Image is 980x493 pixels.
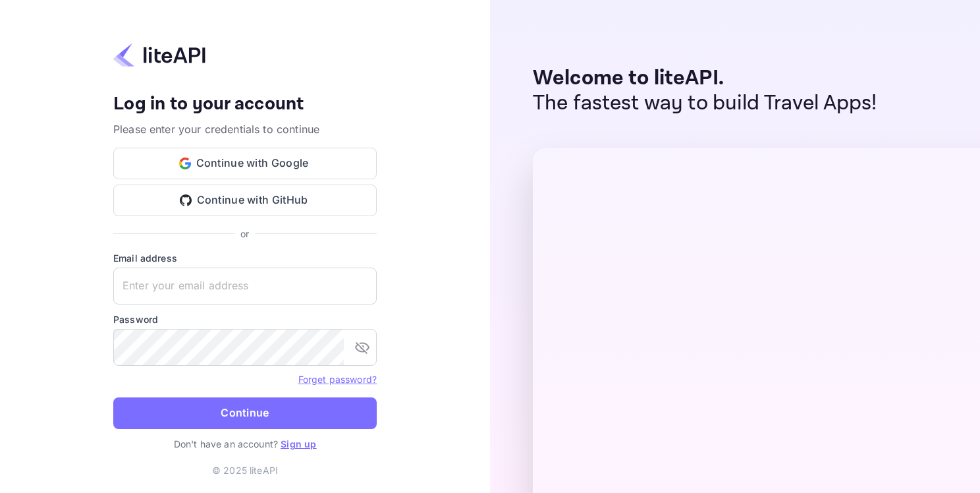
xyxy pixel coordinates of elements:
[113,148,377,179] button: Continue with Google
[113,437,377,451] p: Don't have an account?
[281,438,316,449] a: Sign up
[113,251,377,265] label: Email address
[113,121,377,137] p: Please enter your credentials to continue
[298,374,377,385] a: Forget password?
[113,397,377,429] button: Continue
[349,334,375,361] button: toggle password visibility
[533,91,877,116] p: The fastest way to build Travel Apps!
[113,93,377,116] h4: Log in to your account
[298,372,377,386] a: Forget password?
[212,463,278,477] p: © 2025 liteAPI
[113,185,377,216] button: Continue with GitHub
[113,42,205,68] img: liteapi
[113,268,377,304] input: Enter your email address
[533,66,877,91] p: Welcome to liteAPI.
[240,227,249,241] p: or
[113,312,377,326] label: Password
